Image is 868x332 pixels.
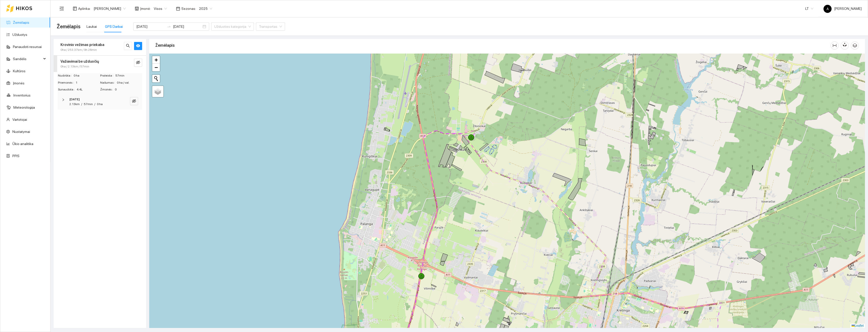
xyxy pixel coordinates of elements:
span: calendar [176,7,180,11]
span: column-width [831,43,838,48]
span: swap-right [167,25,171,29]
span: 0 ha [74,73,100,78]
span: Sezonas : [181,6,196,11]
a: Ūkio analitika [12,142,33,146]
button: search [124,42,132,50]
div: Krovinio vežimas priekaba0ha / 253.37km / 9h 26minsearcheye [54,39,146,55]
span: Priemonės [58,80,76,85]
span: / [94,102,95,106]
button: column-width [831,41,839,50]
span: eye [136,44,140,49]
span: Aplinka : [78,6,91,11]
span: Visos [154,5,167,12]
strong: Važiavimai be užduočių [60,59,99,63]
a: Įmonės [13,81,25,85]
strong: [DATE] [69,98,80,101]
div: Žemėlapis [155,38,831,53]
span: Praleista [100,73,115,78]
input: Pabaigos data [173,24,202,29]
span: 0 ha [97,102,103,106]
button: eye-invisible [130,97,138,105]
span: search [126,44,130,49]
span: Žemėlapis [57,22,80,31]
strong: Krovinio vežimas priekaba [60,43,104,47]
span: 0 [115,87,142,92]
a: Vartotojai [12,117,27,122]
span: A [827,5,829,13]
div: GPS Darbai [105,24,123,29]
span: 2.13km [69,102,80,106]
button: eye-invisible [134,59,142,67]
span: Įmonė : [140,6,151,11]
button: Initiate a new search [152,75,160,82]
a: Zoom in [152,56,160,64]
span: − [155,64,158,70]
span: layout [73,7,77,11]
a: Meteorologija [13,105,35,109]
a: Kultūros [13,69,26,73]
a: Nustatymai [12,130,30,134]
span: + [155,57,158,63]
span: eye-invisible [132,99,136,104]
span: Sunaudota [58,87,77,92]
button: menu-fold [57,4,67,14]
span: Nudirbta [58,73,74,78]
a: PPIS [12,154,19,158]
span: 1 [76,80,100,85]
span: 0 ha / val. [117,80,142,85]
a: Užduotys [12,33,27,37]
span: 4.4L [77,87,100,92]
span: [PERSON_NAME] [823,7,862,11]
span: 57min [115,73,142,78]
span: Žmonės [100,87,115,92]
span: 2025 [199,5,212,12]
span: eye-invisible [136,60,140,65]
a: Layers [152,86,163,97]
span: 0ha / 2.13km / 57min [60,64,89,69]
span: to [167,25,171,29]
span: Sandėlis [13,54,42,64]
input: Pradžios data [136,24,165,29]
span: 0ha / 253.37km / 9h 26min [60,48,97,52]
div: Laukai [86,24,97,29]
span: 57min [84,102,93,106]
span: shop [135,7,139,11]
a: Panaudoti resursai [13,45,42,49]
a: Zoom out [152,64,160,71]
span: / [81,102,82,106]
span: Andrius Rimgaila [94,5,126,12]
a: Žemėlapis [13,20,29,25]
a: Inventorius [13,93,31,97]
span: LT [805,5,813,12]
button: eye [134,42,142,50]
a: Leaflet [852,324,864,327]
div: Važiavimai be užduočių0ha / 2.13km / 57mineye-invisible [54,56,146,72]
span: right [62,98,65,101]
span: menu-fold [59,6,64,11]
div: [DATE]2.13km/57min/0 haeye-invisible [58,94,142,110]
span: Našumas [100,80,117,85]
